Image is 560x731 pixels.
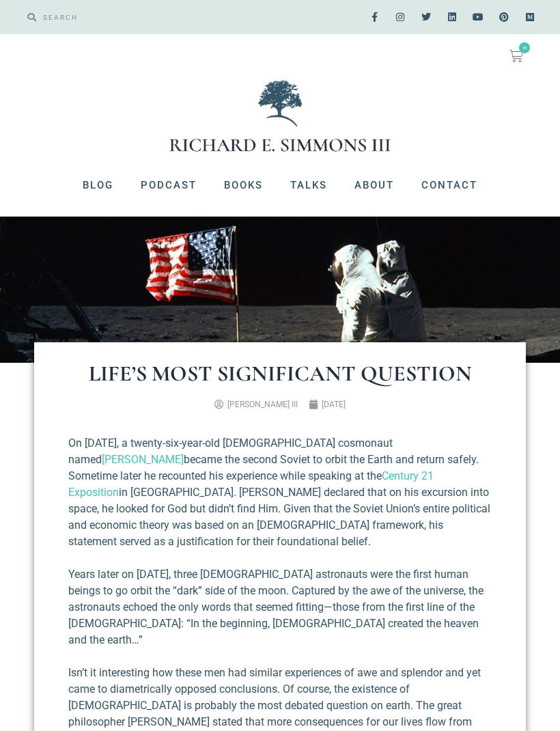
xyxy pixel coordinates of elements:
[68,363,492,385] h1: Life’s Most Significant Question
[68,435,492,550] p: On [DATE], a twenty-six-year-old [DEMOGRAPHIC_DATA] cosmonaut named became the second Soviet to o...
[68,469,434,499] a: Century 21 Exposition
[102,453,184,466] a: [PERSON_NAME]
[36,7,273,27] input: SEARCH
[227,400,298,409] span: [PERSON_NAME] III
[210,167,277,203] a: Books
[309,398,346,411] a: [DATE]
[519,42,530,53] span: 0
[69,167,127,203] a: Blog
[14,167,546,203] nav: Menu
[408,167,491,203] a: Contact
[322,400,346,409] time: [DATE]
[127,167,210,203] a: Podcast
[68,566,492,648] p: Years later on [DATE], three [DEMOGRAPHIC_DATA] astronauts were the first human beings to go orbi...
[277,167,341,203] a: Talks
[493,41,540,71] a: 0
[341,167,408,203] a: About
